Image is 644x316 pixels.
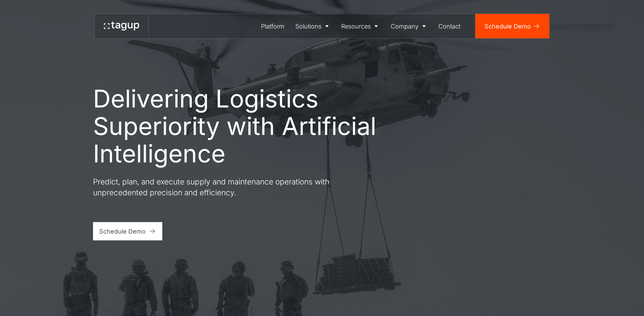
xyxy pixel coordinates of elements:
[93,176,337,198] p: Predict, plan, and execute supply and maintenance operations with unprecedented precision and eff...
[336,14,386,38] a: Resources
[433,14,466,38] a: Contact
[475,14,549,38] a: Schedule Demo
[93,85,378,167] h1: Delivering Logistics Superiority with Artificial Intelligence
[93,222,163,240] a: Schedule Demo
[391,22,419,31] div: Company
[341,22,371,31] div: Resources
[484,22,531,31] div: Schedule Demo
[385,14,433,38] a: Company
[256,14,290,38] a: Platform
[290,14,336,38] a: Solutions
[261,22,284,31] div: Platform
[295,22,321,31] div: Solutions
[438,22,460,31] div: Contact
[99,227,146,236] div: Schedule Demo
